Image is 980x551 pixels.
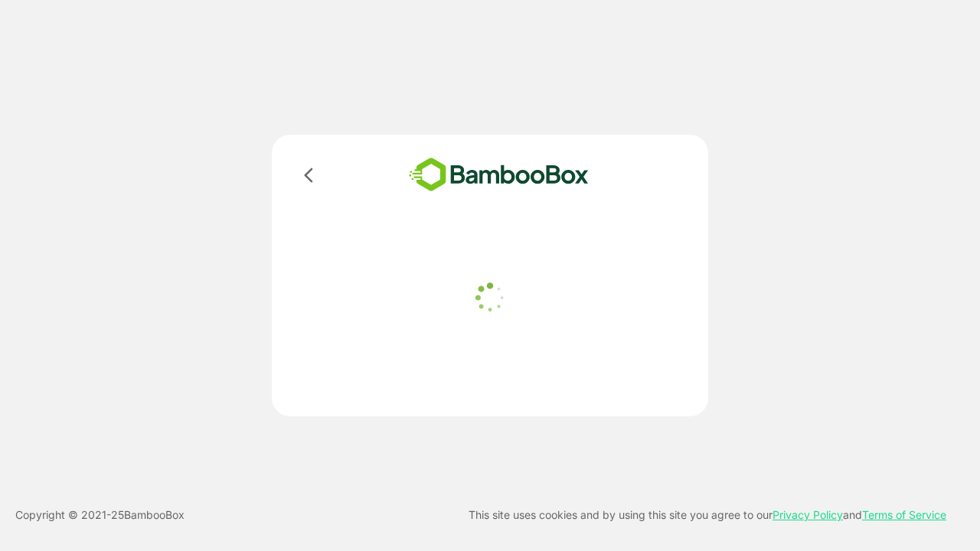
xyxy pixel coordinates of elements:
p: This site uses cookies and by using this site you agree to our and [469,506,946,524]
img: loader [471,279,509,317]
a: Terms of Service [862,508,946,521]
a: Privacy Policy [773,508,843,521]
p: Copyright © 2021- 25 BambooBox [15,506,185,524]
img: bamboobox [387,153,611,197]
